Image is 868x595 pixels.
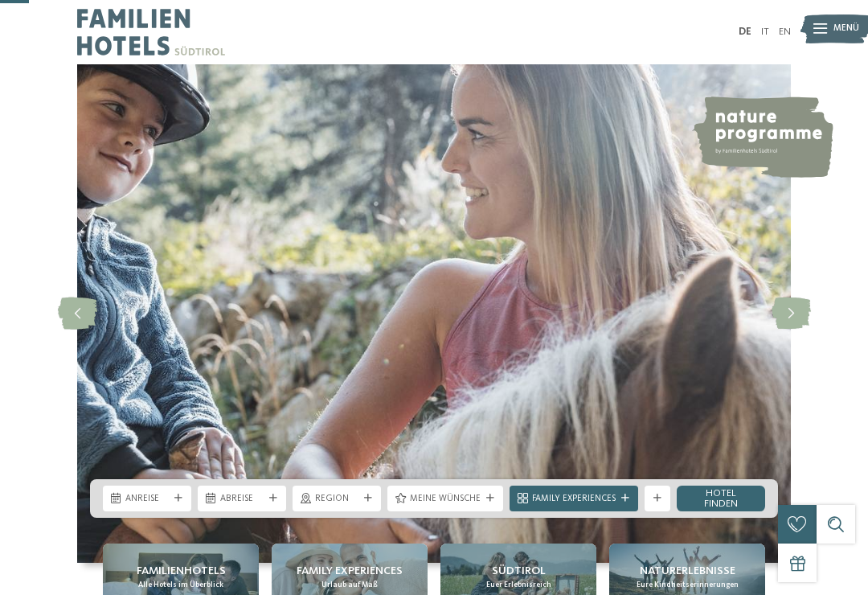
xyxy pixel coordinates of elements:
[315,493,358,506] span: Region
[125,493,169,506] span: Anreise
[410,493,481,506] span: Meine Wünsche
[220,493,264,506] span: Abreise
[640,563,735,579] span: Naturerlebnisse
[492,563,546,579] span: Südtirol
[137,563,226,579] span: Familienhotels
[138,580,223,590] span: Alle Hotels im Überblick
[833,23,859,35] span: Menü
[677,486,765,511] a: Hotel finden
[761,27,769,37] a: IT
[637,580,739,590] span: Eure Kindheitserinnerungen
[321,580,378,590] span: Urlaub auf Maß
[77,64,791,563] img: Familienhotels Südtirol: The happy family places
[692,96,833,178] img: nature programme by Familienhotels Südtirol
[297,563,403,579] span: Family Experiences
[739,27,751,37] a: DE
[532,493,616,506] span: Family Experiences
[779,27,791,37] a: EN
[486,580,551,590] span: Euer Erlebnisreich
